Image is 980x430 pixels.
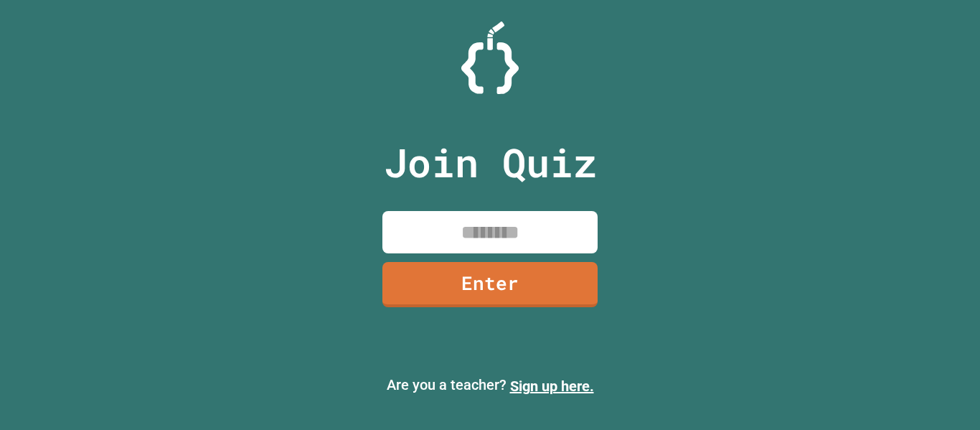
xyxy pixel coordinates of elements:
[510,378,594,395] a: Sign up here.
[920,373,966,416] iframe: chat widget
[384,133,597,192] p: Join Quiz
[861,310,966,371] iframe: chat widget
[461,22,519,94] img: Logo.svg
[11,374,969,397] p: Are you a teacher?
[382,262,598,307] a: Enter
